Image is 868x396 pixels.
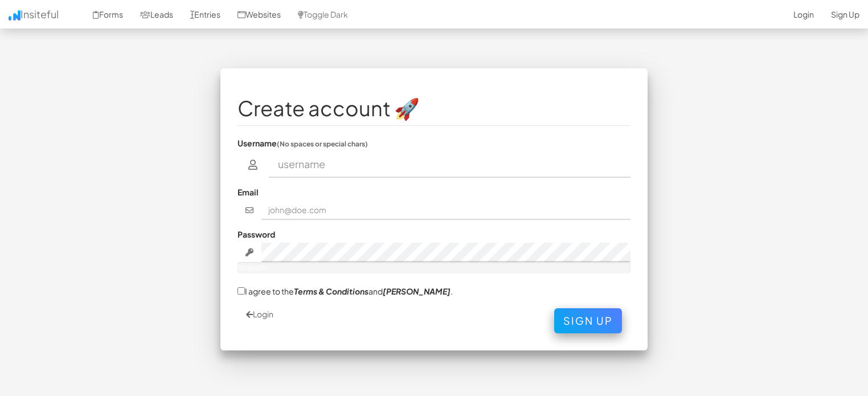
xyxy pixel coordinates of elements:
[294,286,369,296] a: Terms & Conditions
[554,308,622,333] button: Sign Up
[238,186,259,198] label: Email
[9,10,21,21] img: icon.png
[383,286,451,296] a: [PERSON_NAME]
[246,309,273,319] a: Login
[277,140,368,148] small: (No spaces or special chars)
[238,97,630,120] h1: Create account 🚀
[238,228,275,240] label: Password
[238,287,245,295] input: I agree to theTerms & Conditionsand[PERSON_NAME].
[261,201,631,220] input: john@doe.com
[238,137,368,149] label: Username
[269,152,631,178] input: username
[238,285,453,297] label: I agree to the and .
